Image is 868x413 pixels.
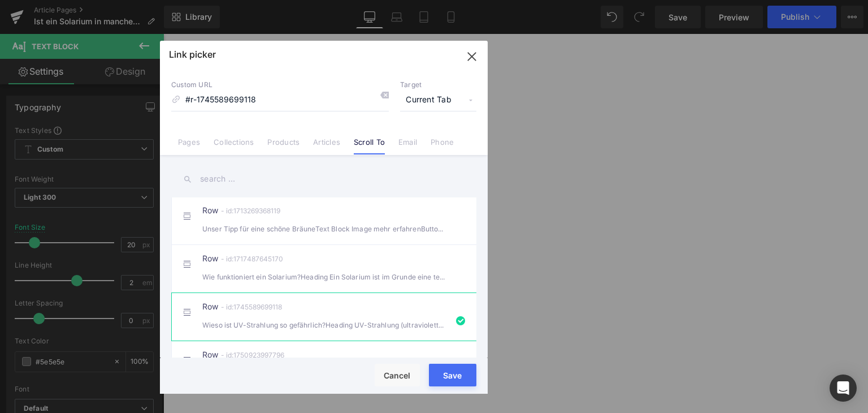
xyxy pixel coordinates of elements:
input: https://gempages.net [171,89,389,111]
div: Open Intercom Messenger [830,375,857,402]
button: Cancel [375,364,420,386]
div: - id:1713269368119 [218,206,280,215]
p: Custom URL [171,80,389,89]
a: Email [398,137,417,154]
a: Row [202,255,218,263]
p: Link picker [169,49,216,60]
div: - id:1717487645170 [218,255,283,263]
input: search ... [171,166,476,192]
a: Row [202,303,218,311]
p: Target [400,80,476,89]
a: Row [202,351,218,359]
a: Row [202,206,218,214]
button: Save [429,364,476,386]
a: Articles [313,137,340,154]
div: Wie funktioniert ein Solarium?Heading Ein Solarium ist im Grunde eine technis [202,271,445,283]
div: Unser Tipp für eine schöne BräuneText Block Image mehr erfahrenButton R [202,223,445,235]
div: - id:1745589699118 [218,303,282,311]
span: Current Tab [400,89,476,111]
a: Products [267,137,300,154]
a: Scroll To [354,137,385,154]
a: Collections [214,137,254,154]
div: - id:1750923997796 [218,351,284,359]
a: Phone [431,137,454,154]
a: Pages [178,137,200,154]
div: Wieso ist UV-Strahlung so gefährlich?Heading UV-Strahlung (ultraviolette Stra [202,319,445,331]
